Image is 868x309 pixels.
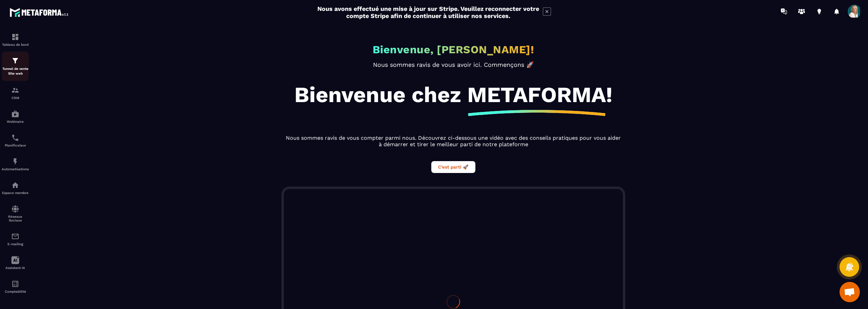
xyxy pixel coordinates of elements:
h2: Bienvenue, [PERSON_NAME]! [373,43,534,56]
img: scheduler [11,134,19,142]
div: Ouvrir le chat [840,282,860,302]
a: formationformationTableau de bord [2,28,29,52]
a: schedulerschedulerPlanificateur [2,129,29,152]
img: email [11,232,19,240]
p: Automatisations [2,167,29,171]
a: automationsautomationsAutomatisations [2,152,29,176]
p: Espace membre [2,191,29,195]
a: social-networksocial-networkRéseaux Sociaux [2,200,29,227]
button: C’est parti 🚀 [431,161,475,173]
img: automations [11,181,19,189]
p: CRM [2,96,29,100]
img: formation [11,57,19,65]
a: accountantaccountantComptabilité [2,275,29,298]
img: logo [9,6,71,19]
p: Comptabilité [2,290,29,293]
h2: Nous avons effectué une mise à jour sur Stripe. Veuillez reconnecter votre compte Stripe afin de ... [317,5,539,19]
p: Webinaire [2,120,29,123]
img: social-network [11,205,19,213]
a: automationsautomationsEspace membre [2,176,29,200]
img: formation [11,33,19,41]
p: Assistant IA [2,266,29,270]
img: automations [11,157,19,166]
p: Réseaux Sociaux [2,215,29,222]
a: formationformationCRM [2,81,29,105]
a: C’est parti 🚀 [431,163,475,170]
a: emailemailE-mailing [2,227,29,251]
a: Assistant IA [2,251,29,275]
p: Tableau de bord [2,43,29,46]
a: automationsautomationsWebinaire [2,105,29,129]
p: Planificateur [2,143,29,147]
a: formationformationTunnel de vente Site web [2,52,29,81]
img: formation [11,86,19,94]
img: accountant [11,280,19,288]
p: E-mailing [2,242,29,246]
img: automations [11,110,19,118]
p: Nous sommes ravis de vous compter parmi nous. Découvrez ci-dessous une vidéo avec des conseils pr... [284,135,623,148]
p: Nous sommes ravis de vous avoir ici. Commençons 🚀 [284,61,623,68]
p: Tunnel de vente Site web [2,66,29,76]
h1: Bienvenue chez METAFORMA! [294,82,612,108]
